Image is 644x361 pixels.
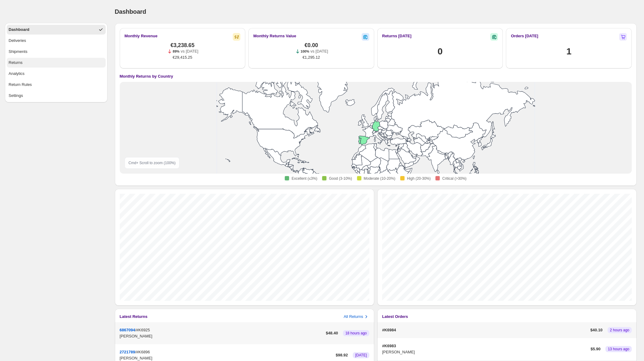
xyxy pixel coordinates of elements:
div: Dashboard [9,27,29,33]
span: #K6925 [136,328,150,332]
span: 2 hours ago [610,328,629,333]
p: [PERSON_NAME] [382,349,588,355]
h3: All Returns [344,314,363,320]
h2: Returns [DATE] [382,33,412,39]
span: €0.00 [304,42,318,48]
div: Return Rules [9,82,32,88]
h2: Monthly Returns Value [253,33,296,39]
p: $ 40.10 [590,327,603,333]
span: 18 hours ago [345,331,367,336]
button: Deliveries [7,36,106,46]
button: All Returns [344,314,369,320]
h2: Monthly Revenue [125,33,158,39]
span: #K6896 [136,350,150,354]
span: Dashboard [115,8,146,15]
div: Deliveries [9,38,26,44]
button: Dashboard [7,25,106,35]
span: High (20-30%) [407,176,431,181]
button: Settings [7,91,106,101]
button: 2721789 [120,350,135,354]
p: [PERSON_NAME] [120,333,323,339]
div: Cmd + Scroll to zoom ( 100 %) [125,157,180,169]
h1: 0 [438,45,443,57]
span: 89% [173,50,179,53]
div: Returns [9,60,23,66]
span: Good (3-10%) [329,176,352,181]
button: 6867094 [120,328,135,332]
h2: Orders [DATE] [511,33,538,39]
span: 100% [301,50,309,53]
h1: 1 [566,45,571,57]
div: / [120,327,323,339]
h3: Latest Returns [120,314,148,320]
p: #K6984 [382,327,588,333]
h3: Latest Orders [382,314,408,320]
span: Critical (>30%) [442,176,466,181]
span: €29,415.25 [173,54,192,61]
span: Moderate (10-20%) [364,176,395,181]
p: vs [DATE] [181,48,198,54]
div: Analytics [9,71,24,77]
div: Shipments [9,49,27,55]
button: Shipments [7,47,106,57]
p: $ 5.90 [590,346,601,352]
span: Excellent (≤3%) [292,176,317,181]
h4: Monthly Returns by Country [120,73,173,79]
span: €3,238.65 [171,42,194,48]
span: [DATE] [355,353,367,358]
span: 13 hours ago [608,347,629,352]
span: €1,295.12 [303,54,320,61]
p: $ 98.92 [336,352,348,358]
button: Return Rules [7,80,106,90]
div: Settings [9,93,23,99]
p: $ 48.40 [326,330,338,336]
button: Returns [7,58,106,68]
button: Analytics [7,69,106,79]
p: #K6983 [382,343,588,349]
p: vs [DATE] [311,48,328,54]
